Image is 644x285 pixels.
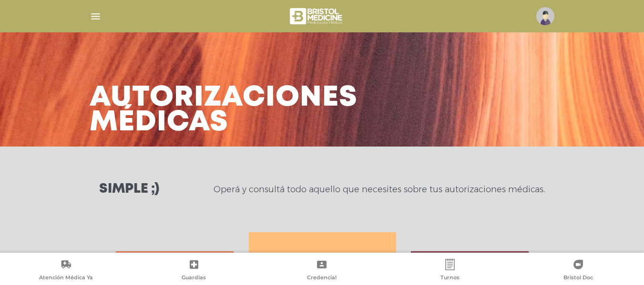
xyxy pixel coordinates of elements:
span: Turnos [440,274,460,283]
a: Guardias [130,259,258,283]
img: Cober_menu-lines-white.svg [90,10,102,22]
span: Bristol Doc [563,274,593,283]
h3: Simple ;) [99,183,159,196]
span: Credencial [307,274,337,283]
img: profile-placeholder.svg [536,7,554,25]
a: Turnos [386,259,514,283]
h3: Autorizaciones médicas [90,86,358,135]
a: Credencial [258,259,386,283]
a: Bristol Doc [514,259,642,283]
span: Guardias [182,274,206,283]
p: Operá y consultá todo aquello que necesites sobre tus autorizaciones médicas. [214,184,545,195]
img: bristol-medicine-blanco.png [288,5,345,28]
span: Atención Médica Ya [39,274,93,283]
a: Atención Médica Ya [2,259,130,283]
